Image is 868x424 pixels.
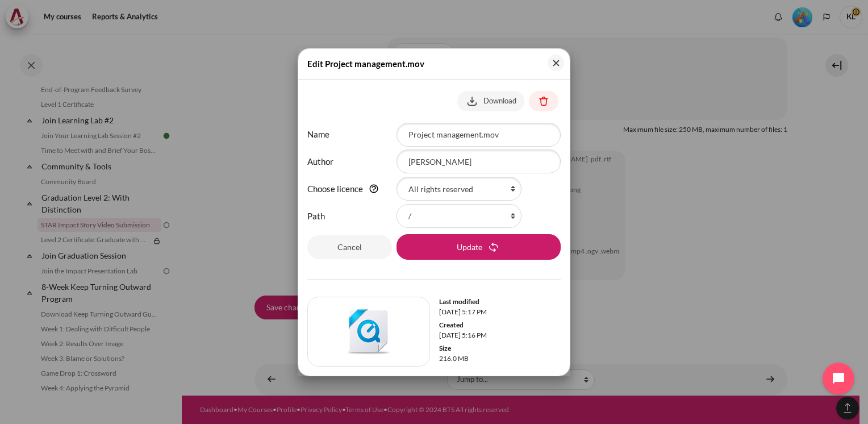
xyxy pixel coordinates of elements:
button: Close [548,55,564,71]
img: Help with Choose licence [369,184,379,194]
label: Choose licence [307,182,363,196]
button: Cancel [307,235,392,259]
span: [DATE] 5:17 PM [439,307,487,317]
strong: Created [439,321,464,329]
img: quicktime-80 [346,309,391,355]
button: Update [397,234,561,260]
label: Author [307,155,392,168]
label: Path [307,210,392,223]
span: 216.0 MB [439,354,469,364]
span: [DATE] 5:16 PM [439,330,487,340]
button: Download [457,91,524,111]
h3: Edit Project management.mov [307,57,424,70]
strong: Last modified [439,297,479,306]
label: Name [307,128,392,141]
strong: Size [439,344,451,352]
a: Help [366,184,381,194]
